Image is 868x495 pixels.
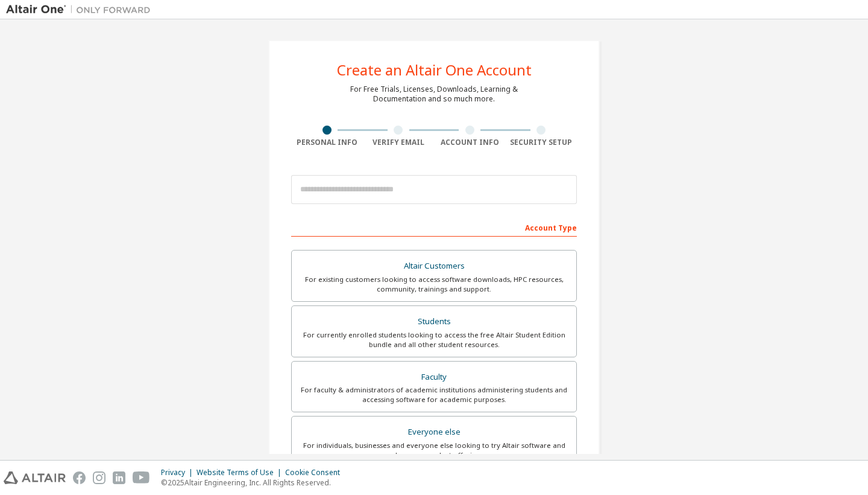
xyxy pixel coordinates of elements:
[299,441,569,460] div: For individuals, businesses and everyone else looking to try Altair software and explore our prod...
[299,330,569,350] div: For currently enrolled students looking to access the free Altair Student Edition bundle and all ...
[161,468,197,477] div: Privacy
[133,471,150,484] img: youtube.svg
[6,4,157,16] img: Altair One
[291,138,363,147] div: Personal Info
[197,468,285,477] div: Website Terms of Use
[506,138,577,147] div: Security Setup
[363,138,435,147] div: Verify Email
[299,275,569,294] div: For existing customers looking to access software downloads, HPC resources, community, trainings ...
[434,138,506,147] div: Account Info
[113,471,125,484] img: linkedin.svg
[299,424,569,441] div: Everyone else
[161,477,347,488] p: © 2025 Altair Engineering, Inc. All Rights Reserved.
[291,217,577,237] div: Account Type
[350,85,518,104] div: For Free Trials, Licenses, Downloads, Learning & Documentation and so much more.
[73,471,86,484] img: facebook.svg
[299,369,569,386] div: Faculty
[285,468,347,477] div: Cookie Consent
[337,63,532,77] div: Create an Altair One Account
[299,313,569,330] div: Students
[299,258,569,275] div: Altair Customers
[4,471,66,484] img: altair_logo.svg
[299,385,569,404] div: For faculty & administrators of academic institutions administering students and accessing softwa...
[93,471,105,484] img: instagram.svg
